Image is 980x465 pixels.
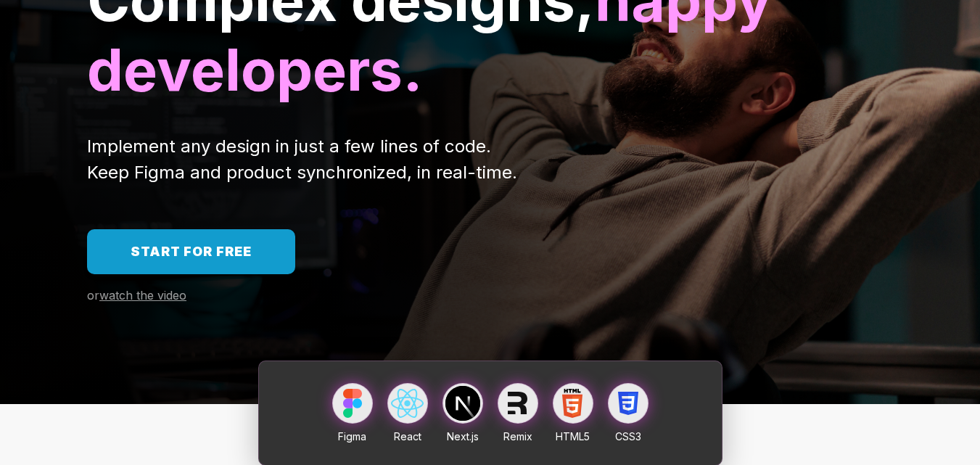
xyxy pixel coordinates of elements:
[87,288,99,303] span: or
[503,430,532,443] span: Remix
[556,430,590,443] span: HTML5
[447,430,479,443] span: Next.js
[615,430,641,443] span: CSS3
[87,136,517,183] span: Implement any design in just a few lines of code. Keep Figma and product synchronized, in real-time.
[87,289,186,303] a: orwatch the video
[87,229,295,274] a: Start for free
[99,288,186,303] span: watch the video
[131,244,252,259] span: Start for free
[338,430,366,443] span: Figma
[394,430,421,443] span: React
